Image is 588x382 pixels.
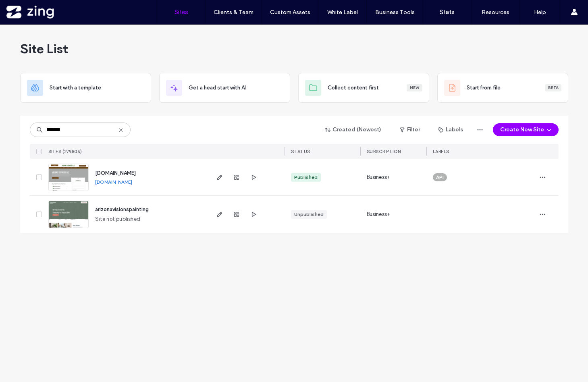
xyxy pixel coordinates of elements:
[437,73,568,103] div: Start from fileBeta
[327,9,358,16] label: White Label
[159,73,290,103] div: Get a head start with AI
[493,123,559,136] button: Create New Site
[367,149,401,154] span: SUBSCRIPTION
[95,170,136,176] a: [DOMAIN_NAME]
[95,179,132,185] a: [DOMAIN_NAME]
[440,8,455,16] label: Stats
[50,84,101,92] span: Start with a template
[392,123,428,136] button: Filter
[95,206,149,212] a: arizonavisionspainting
[270,9,310,16] label: Custom Assets
[367,210,391,218] span: Business+
[328,84,379,92] span: Collect content first
[214,9,253,16] label: Clients & Team
[545,84,561,91] div: Beta
[20,41,68,57] span: Site List
[48,149,82,154] span: SITES (2/9805)
[467,84,501,92] span: Start from file
[294,174,318,181] div: Published
[20,73,151,103] div: Start with a template
[534,9,546,16] label: Help
[175,8,188,16] label: Sites
[189,84,246,92] span: Get a head start with AI
[294,211,324,218] div: Unpublished
[407,84,422,91] div: New
[318,123,389,136] button: Created (Newest)
[436,174,444,181] span: API
[298,73,429,103] div: Collect content firstNew
[291,149,310,154] span: STATUS
[431,123,470,136] button: Labels
[95,215,141,223] span: Site not published
[482,9,509,16] label: Resources
[433,149,449,154] span: LABELS
[375,9,415,16] label: Business Tools
[367,173,391,181] span: Business+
